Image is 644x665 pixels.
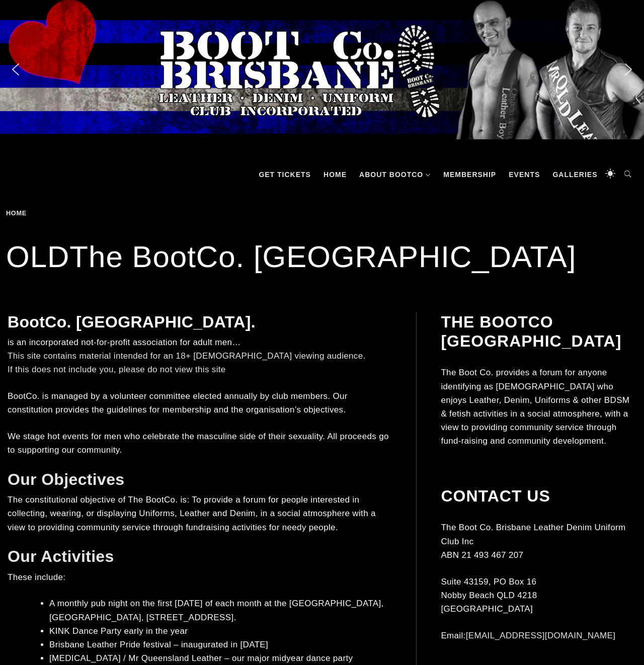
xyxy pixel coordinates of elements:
a: Our Activities [8,547,114,565]
div: Breadcrumbs [6,210,183,217]
h2: BootCo. [GEOGRAPHIC_DATA]. [8,312,391,331]
h1: OLDThe BootCo. [GEOGRAPHIC_DATA] [6,237,638,277]
p: The Boot Co. provides a forum for anyone identifying as [DEMOGRAPHIC_DATA] who enjoys Leather, De... [441,366,636,448]
li: [MEDICAL_DATA] / Mr Queensland Leather – our major midyear dance party [49,651,391,665]
p: is an incorporated not-for-profit association for adult men… [8,336,391,377]
p: Suite 43159, PO Box 16 Nobby Beach QLD 4218 [GEOGRAPHIC_DATA] [441,575,636,616]
h2: The BootCo [GEOGRAPHIC_DATA] [441,312,636,351]
a: Home [318,159,352,190]
img: previous arrow [8,61,24,77]
p: Email: [441,629,636,642]
p: The constitutional objective of The BootCo. is: To provide a forum for people interested in colle... [8,493,391,534]
p: These include: [8,570,391,584]
p: The Boot Co. Brisbane Leather Denim Uniform Club Inc ABN 21 493 467 207 [441,521,636,562]
p: BootCo. is managed by a volunteer committee elected annually by club members. Our constitution pr... [8,389,391,417]
p: We stage hot events for men who celebrate the masculine side of their sexuality. All proceeds go ... [8,430,391,457]
li: KINK Dance Party early in the year [49,624,391,638]
a: GET TICKETS [254,159,316,190]
a: Home [6,209,30,217]
a: This site contains material intended for an 18+ [DEMOGRAPHIC_DATA] viewing audience. [8,351,366,361]
a: Our Objectives [8,470,124,488]
a: About BootCo [354,159,436,190]
h2: Contact Us [441,486,636,506]
a: Galleries [547,159,602,190]
li: A monthly pub night on the first [DATE] of each month at the [GEOGRAPHIC_DATA], [GEOGRAPHIC_DATA]... [49,597,391,624]
a: [EMAIL_ADDRESS][DOMAIN_NAME] [466,631,616,640]
a: Membership [438,159,501,190]
a: Events [504,159,545,190]
li: Brisbane Leather Pride festival – inaugurated in [DATE] [49,638,391,651]
img: next arrow [620,61,636,77]
a: If this does not include you, please do not view this site [8,365,226,374]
